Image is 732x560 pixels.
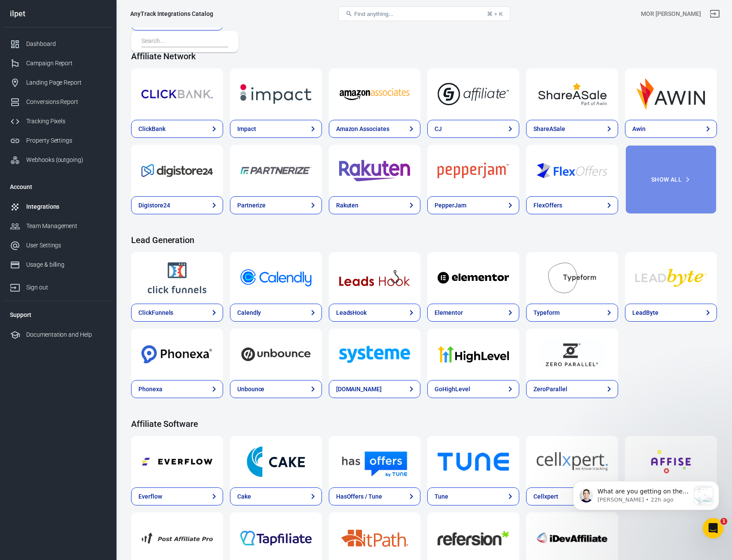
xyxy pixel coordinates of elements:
[26,283,106,292] div: Sign out
[536,155,608,186] img: FlexOffers
[240,262,312,293] img: Calendly
[3,112,113,131] a: Tracking Pixels
[240,523,312,554] img: Tapfiliate
[329,252,421,304] a: LeadsHook
[131,487,223,505] a: Everflow
[427,329,519,380] a: GoHighLevel
[632,125,646,134] div: Awin
[230,120,322,138] a: Impact
[435,125,442,134] div: CJ
[339,339,410,370] img: Systeme.io
[329,487,421,505] a: HasOffers / Tune
[438,339,509,370] img: GoHighLevel
[526,252,618,304] a: Typeform
[3,150,113,170] a: Webhooks (outgoing)
[560,464,732,537] iframe: Intercom notifications message
[354,11,393,17] span: Find anything...
[338,6,510,21] button: Find anything...⌘ + K
[339,155,410,186] img: Rakuten
[237,201,266,210] div: Partnerize
[329,304,421,322] a: LeadsHook
[3,177,113,197] li: Account
[625,145,717,214] button: Show All
[526,68,618,120] a: ShareASale
[230,380,322,398] a: Unbounce
[3,92,113,112] a: Conversions Report
[329,380,421,398] a: [DOMAIN_NAME]
[336,125,389,134] div: Amazon Associates
[438,262,509,293] img: Elementor
[3,304,113,325] li: Support
[141,446,213,477] img: Everflow
[339,262,410,293] img: LeadsHook
[131,436,223,487] a: Everflow
[703,518,723,539] iframe: Intercom live chat
[26,155,106,164] div: Webhooks (outgoing)
[240,446,312,477] img: Cake
[635,446,707,477] img: Affise
[625,68,717,120] a: Awin
[3,236,113,255] a: User Settings
[329,145,421,196] a: Rakuten
[438,523,509,554] img: Refersion
[329,68,421,120] a: Amazon Associates
[526,196,618,214] a: FlexOffers
[427,120,519,138] a: CJ
[26,241,106,250] div: User Settings
[427,380,519,398] a: GoHighLevel
[438,446,509,477] img: Tune
[237,385,265,394] div: Unbounce
[533,308,560,317] div: Typeform
[237,125,256,134] div: Impact
[3,131,113,150] a: Property Settings
[329,120,421,138] a: Amazon Associates
[526,120,618,138] a: ShareASale
[131,51,717,61] h4: Affiliate Network
[26,202,106,211] div: Integrations
[526,436,618,487] a: Cellxpert
[641,9,701,18] div: Account id: MBZuPSxE
[138,308,173,317] div: ClickFunnels
[526,487,618,505] a: Cellxpert
[3,197,113,216] a: Integrations
[230,68,322,120] a: Impact
[230,436,322,487] a: Cake
[435,201,466,210] div: PepperJam
[533,385,567,394] div: ZeroParallel
[427,145,519,196] a: PepperJam
[329,329,421,380] a: Systeme.io
[131,304,223,322] a: ClickFunnels
[240,155,312,186] img: Partnerize
[130,9,213,18] div: AnyTrack Integrations Catalog
[3,73,113,92] a: Landing Page Report
[3,34,113,54] a: Dashboard
[131,120,223,138] a: ClickBank
[237,308,261,317] div: Calendly
[141,262,213,293] img: ClickFunnels
[720,518,727,525] span: 1
[230,487,322,505] a: Cake
[141,36,225,47] input: Search...
[138,125,165,134] div: ClickBank
[26,40,106,49] div: Dashboard
[141,523,213,554] img: Post Affiliate Pro
[26,260,106,269] div: Usage & billing
[230,304,322,322] a: Calendly
[131,419,717,429] h4: Affiliate Software
[536,523,608,554] img: iDevAffiliate
[26,136,106,145] div: Property Settings
[625,252,717,304] a: LeadByte
[131,68,223,120] a: ClickBank
[526,329,618,380] a: ZeroParallel
[427,304,519,322] a: Elementor
[131,380,223,398] a: Phonexa
[26,330,106,339] div: Documentation and Help
[438,79,509,110] img: CJ
[632,308,658,317] div: LeadByte
[230,252,322,304] a: Calendly
[435,492,448,501] div: Tune
[138,385,162,394] div: Phonexa
[141,339,213,370] img: Phonexa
